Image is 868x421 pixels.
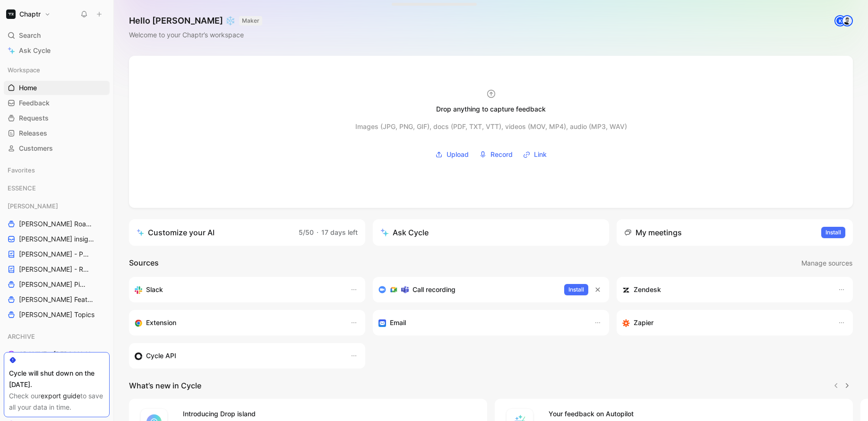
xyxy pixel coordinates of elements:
div: Welcome to your Chaptr’s workspace [129,29,262,41]
a: [PERSON_NAME] - PLANNINGS [4,247,110,261]
div: Sync customers and create docs [622,284,828,295]
a: export guide [41,392,80,400]
div: Favorites [4,163,110,177]
h1: Chaptr [19,10,41,18]
button: Ask Cycle [373,219,609,246]
h3: Call recording [413,284,455,295]
a: ARCHIVE - [PERSON_NAME] Pipeline [4,347,110,361]
span: Favorites [8,165,35,175]
span: Requests [19,113,49,123]
h1: Hello [PERSON_NAME] ❄️ [129,15,262,26]
div: ESSENCE [4,181,110,195]
div: Search [4,28,110,43]
h4: Introducing Drop island [183,408,476,420]
span: Releases [19,129,47,138]
span: Install [568,285,584,294]
span: [PERSON_NAME] Pipeline [19,280,88,289]
img: avatar [842,16,852,26]
div: Customize your AI [137,227,215,238]
a: Ask Cycle [4,43,110,58]
span: [PERSON_NAME] Features [19,295,97,304]
button: Record [476,147,516,162]
button: Link [520,147,550,162]
span: [PERSON_NAME] insights [19,234,96,244]
div: [PERSON_NAME] [4,199,110,213]
a: Home [4,81,110,95]
a: Requests [4,111,110,125]
span: ARCHIVE - [PERSON_NAME] Pipeline [19,350,99,359]
span: [PERSON_NAME] Topics [19,310,95,319]
a: Releases [4,126,110,140]
img: Chaptr [6,9,16,19]
a: [PERSON_NAME] Pipeline [4,277,110,292]
h3: Cycle API [146,350,176,361]
div: Drop anything to capture feedback [436,103,546,115]
div: Images (JPG, PNG, GIF), docs (PDF, TXT, VTT), videos (MOV, MP4), audio (MP3, WAV) [355,121,627,132]
div: K [835,16,845,26]
span: [PERSON_NAME] - REFINEMENTS [19,265,92,274]
a: Customize your AI5/50·17 days left [129,219,365,246]
a: [PERSON_NAME] insights [4,232,110,246]
a: [PERSON_NAME] Roadmap - open items [4,217,110,231]
h4: Your feedback on Autopilot [549,408,842,420]
span: ARCHIVE [8,332,35,341]
h2: What’s new in Cycle [129,380,201,391]
a: [PERSON_NAME] Features [4,292,110,307]
div: ARCHIVEARCHIVE - [PERSON_NAME] PipelineARCHIVE - Noa Pipeline [4,329,110,377]
span: Upload [447,149,469,160]
div: ARCHIVE [4,329,110,344]
a: Feedback [4,96,110,110]
div: My meetings [624,227,682,238]
div: Workspace [4,63,110,77]
div: Capture feedback from anywhere on the web [135,317,341,328]
span: Feedback [19,98,50,108]
a: [PERSON_NAME] - REFINEMENTS [4,262,110,276]
span: Record [490,149,513,160]
h3: Zapier [634,317,653,328]
div: Check our to save all your data in time. [9,390,104,413]
span: Search [19,30,41,41]
h3: Zendesk [634,284,661,295]
span: ESSENCE [8,183,36,193]
span: Home [19,83,37,93]
span: [PERSON_NAME] [8,201,58,211]
span: Manage sources [801,258,852,269]
h3: Slack [146,284,163,295]
div: Ask Cycle [380,227,429,238]
div: Forward emails to your feedback inbox [378,317,584,328]
button: Install [821,227,845,238]
span: Ask Cycle [19,45,51,56]
div: Sync your customers, send feedback and get updates in Slack [135,284,341,295]
span: · [317,228,318,236]
div: Record & transcribe meetings from Zoom, Meet & Teams. [378,284,557,295]
button: ChaptrChaptr [4,8,53,21]
a: [PERSON_NAME] Topics [4,308,110,322]
span: [PERSON_NAME] Roadmap - open items [19,219,94,229]
span: Link [534,149,547,160]
div: ESSENCE [4,181,110,198]
div: Cycle will shut down on the [DATE]. [9,368,104,390]
div: [PERSON_NAME][PERSON_NAME] Roadmap - open items[PERSON_NAME] insights[PERSON_NAME] - PLANNINGS[PE... [4,199,110,322]
span: 17 days left [321,228,358,236]
span: [PERSON_NAME] - PLANNINGS [19,249,91,259]
a: Customers [4,141,110,155]
h3: Email [390,317,406,328]
div: Capture feedback from thousands of sources with Zapier (survey results, recordings, sheets, etc). [622,317,828,328]
button: MAKER [239,16,262,26]
span: Install [825,228,841,237]
button: Install [564,284,588,295]
span: Workspace [8,65,40,75]
div: Sync customers & send feedback from custom sources. Get inspired by our favorite use case [135,350,341,361]
h2: Sources [129,257,159,269]
h3: Extension [146,317,176,328]
span: Customers [19,144,53,153]
button: Manage sources [801,257,853,269]
span: 5/50 [299,228,314,236]
button: Upload [432,147,472,162]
